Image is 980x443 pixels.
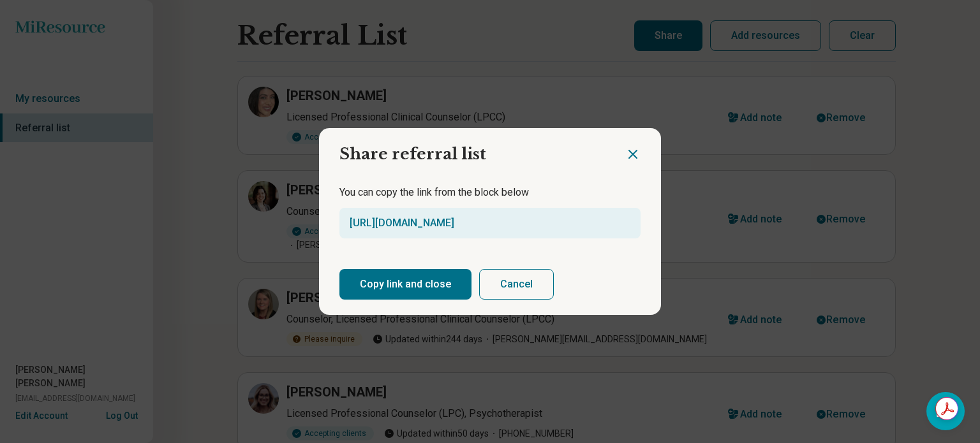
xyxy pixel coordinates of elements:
button: Copy link and close [339,269,471,300]
button: Close dialog [625,147,641,162]
button: Cancel [479,269,554,300]
p: You can copy the link from the block below [339,185,641,200]
h2: Share referral list [319,128,625,170]
a: [URL][DOMAIN_NAME] [350,217,454,229]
